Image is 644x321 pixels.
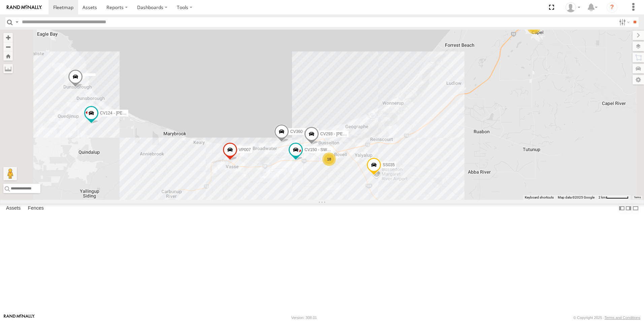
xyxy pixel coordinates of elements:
[616,17,631,27] label: Search Filter Options
[239,147,251,152] span: VP007
[100,111,149,116] span: CV124 - [PERSON_NAME]
[320,132,369,136] span: CV293 - [PERSON_NAME]
[304,147,345,152] span: CV150 - SWW Loaner
[634,196,641,199] a: Terms (opens in new tab)
[625,204,632,213] label: Dock Summary Table to the Right
[605,316,640,320] a: Terms and Conditions
[7,5,42,10] img: rand-logo.svg
[607,2,617,13] i: ?
[558,195,594,199] span: Map data ©2025 Google
[597,195,631,200] button: Map Scale: 2 km per 63 pixels
[322,152,336,166] div: 18
[3,167,17,180] button: Drag Pegman onto the map to open Street View
[618,204,625,213] label: Dock Summary Table to the Left
[599,195,606,199] span: 2 km
[573,316,640,320] div: © Copyright 2025 -
[291,316,317,320] div: Version: 308.01
[3,42,13,51] button: Zoom out
[383,163,395,168] span: SS035
[25,204,47,213] label: Fences
[632,204,639,213] label: Hide Summary Table
[3,51,13,61] button: Zoom Home
[290,129,340,134] span: CV360 - [PERSON_NAME]
[3,204,24,213] label: Assets
[14,17,20,27] label: Search Query
[4,314,35,321] a: Visit our Website
[633,75,644,84] label: Map Settings
[3,64,13,73] label: Measure
[563,2,583,12] div: Graham Broom
[3,33,13,42] button: Zoom in
[525,195,554,200] button: Keyboard shortcuts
